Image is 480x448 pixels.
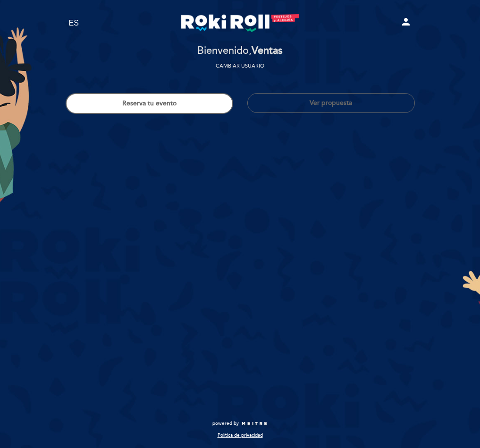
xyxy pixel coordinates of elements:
[212,420,239,427] span: powered by
[400,16,412,31] button: person
[252,44,283,57] span: Ventas
[197,45,283,57] h2: Bienvenido,
[247,93,415,113] button: Ver propuesta
[212,420,268,427] a: powered by
[213,62,267,70] button: Cambiar usuario
[66,93,233,114] button: Reserva tu evento
[241,422,268,426] img: MEITRE
[400,16,412,27] i: person
[218,432,263,439] a: Política de privacidad
[181,10,299,36] a: Roki Roll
